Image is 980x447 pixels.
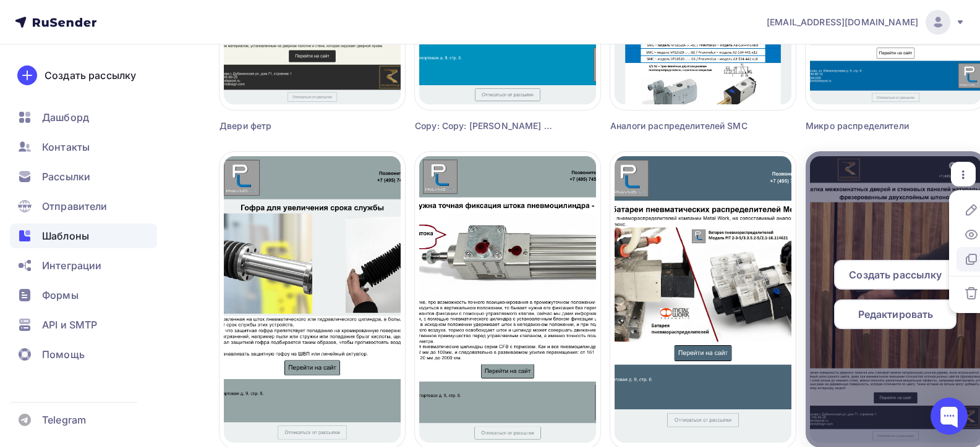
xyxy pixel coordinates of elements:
span: API и SMTP [42,317,97,332]
span: Редактировать [858,307,934,322]
span: Формы [42,288,79,303]
div: Создать рассылку [45,68,136,83]
a: Шаблоны [10,223,157,248]
a: [EMAIL_ADDRESS][DOMAIN_NAME] [767,10,965,35]
span: Дашборд [42,110,89,125]
div: Copy: Copy: [PERSON_NAME] пневмоцилиндра [415,120,554,132]
a: Отправители [10,194,157,219]
span: Рассылки [42,169,90,184]
span: Telegram [42,412,86,427]
span: Шаблоны [42,228,89,243]
span: [EMAIL_ADDRESS][DOMAIN_NAME] [767,16,918,28]
a: Формы [10,283,157,307]
a: Контакты [10,135,157,159]
div: Двери фетр [219,120,359,132]
span: Помощь [42,347,85,362]
a: Рассылки [10,164,157,189]
span: Контакты [42,140,90,154]
div: Микро распределители [806,120,940,132]
span: Отправители [42,199,108,214]
a: Дашборд [10,105,157,130]
div: Аналоги распределителей SMC [610,120,749,132]
span: Интеграции [42,258,101,273]
span: Создать рассылку [849,267,942,282]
